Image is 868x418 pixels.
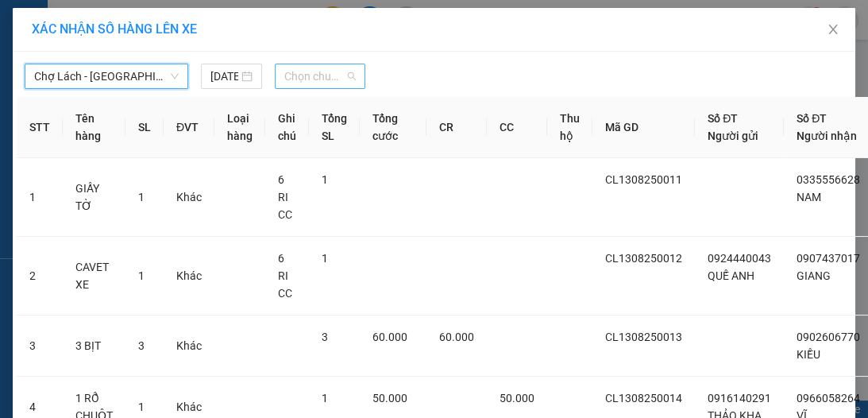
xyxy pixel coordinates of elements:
[138,401,145,413] span: 1
[63,315,125,377] td: 3 BỊT
[152,52,288,74] div: 0966058264
[34,64,179,88] span: Chợ Lách - Sài Gòn
[152,33,288,52] div: VĨ
[372,392,407,404] span: 50.000
[265,97,309,158] th: Ghi chú
[149,83,290,106] div: 50.000
[14,14,141,33] div: Chợ Lách
[138,191,145,203] span: 1
[152,14,288,33] div: Sài Gòn
[592,97,695,158] th: Mã GD
[797,173,860,186] span: 0335556628
[322,331,328,343] span: 3
[797,191,821,203] span: NAM
[426,97,487,158] th: CR
[17,97,63,158] th: STT
[605,331,682,343] span: CL1308250013
[164,315,214,377] td: Khác
[164,158,214,237] td: Khác
[17,315,63,377] td: 3
[827,23,839,36] span: close
[372,331,407,343] span: 60.000
[138,339,145,352] span: 3
[164,237,214,315] td: Khác
[149,87,172,104] span: CC :
[708,112,738,125] span: Số ĐT
[708,252,771,265] span: 0924440043
[605,173,682,186] span: CL1308250011
[14,15,38,32] span: Gửi:
[797,348,820,361] span: KIỀU
[797,331,860,343] span: 0902606770
[708,130,758,142] span: Người gửi
[605,252,682,265] span: CL1308250012
[63,158,125,237] td: GIẤY TỜ
[487,97,547,158] th: CC
[797,392,860,404] span: 0966058264
[500,392,534,404] span: 50.000
[138,269,145,282] span: 1
[797,252,860,265] span: 0907437017
[797,112,827,125] span: Số ĐT
[605,392,682,404] span: CL1308250014
[797,269,831,282] span: GIANG
[152,15,190,32] span: Nhận:
[322,392,328,404] span: 1
[63,97,125,158] th: Tên hàng
[125,97,164,158] th: SL
[797,130,857,142] span: Người nhận
[284,64,356,88] span: Chọn chuyến
[547,97,592,158] th: Thu hộ
[14,33,141,52] div: THẢO KHA
[17,237,63,315] td: 2
[215,114,237,136] span: SL
[63,237,125,315] td: CAVET XE
[214,97,265,158] th: Loại hàng
[708,269,754,282] span: QUẾ ANH
[164,97,214,158] th: ĐVT
[811,8,855,52] button: Close
[210,68,238,85] input: 13/08/2025
[14,115,288,135] div: Tên hàng: 1 RỔ CHUỘT ( : 1 )
[439,331,474,343] span: 60.000
[708,392,771,404] span: 0916140291
[17,158,63,237] td: 1
[14,52,141,74] div: 0916140291
[32,21,197,37] span: XÁC NHẬN SỐ HÀNG LÊN XE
